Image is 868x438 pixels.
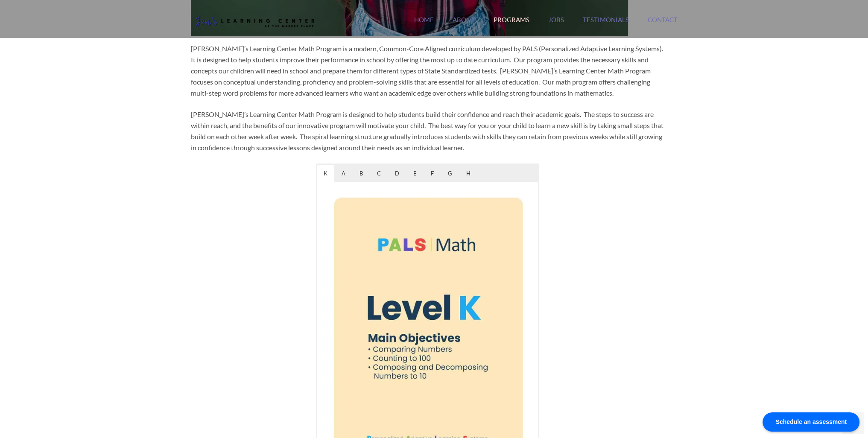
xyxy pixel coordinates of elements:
div: Schedule an assessment [763,412,859,432]
a: Home [414,16,434,34]
a: Testimonials [583,16,629,34]
span: D [389,165,406,182]
span: B [353,165,369,182]
span: K [317,165,334,182]
p: [PERSON_NAME]’s Learning Center Math Program is a modern, Common-Core Aligned curriculum develope... [191,43,665,99]
p: [PERSON_NAME]’s Learning Center Math Program is designed to help students build their confidence ... [191,109,665,153]
span: H [460,165,477,182]
a: Contact [648,16,678,34]
img: Jen's Learning Center Logo Transparent [191,9,319,35]
span: A [335,165,352,182]
span: F [424,165,440,182]
span: G [441,165,459,182]
a: Jobs [548,16,564,34]
span: C [371,165,387,182]
a: About [453,16,475,34]
span: E [407,165,423,182]
a: Programs [494,16,529,34]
